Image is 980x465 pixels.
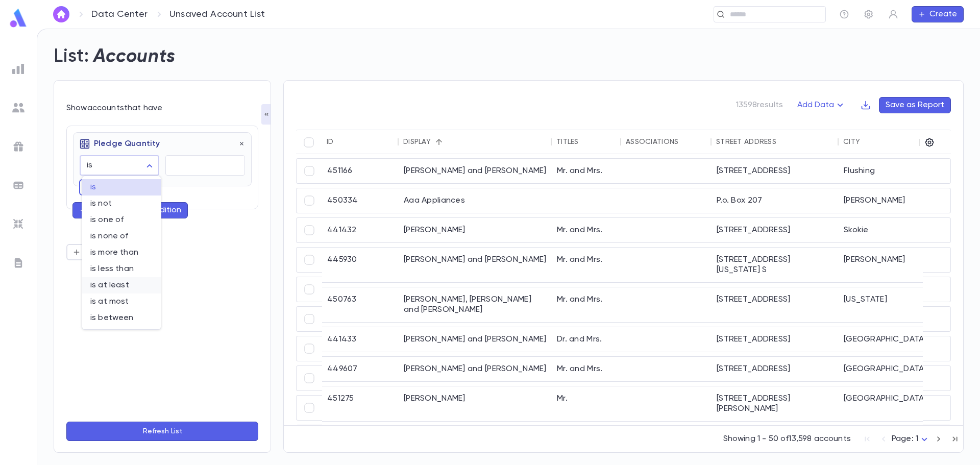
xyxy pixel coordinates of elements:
span: is more than [90,248,153,258]
span: is not [90,199,153,209]
span: is none of [90,231,153,241]
span: is between [90,313,153,323]
span: is at most [90,297,153,307]
span: is [90,182,153,192]
span: is at least [90,280,153,290]
span: is one of [90,215,153,225]
span: is less than [90,264,153,274]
